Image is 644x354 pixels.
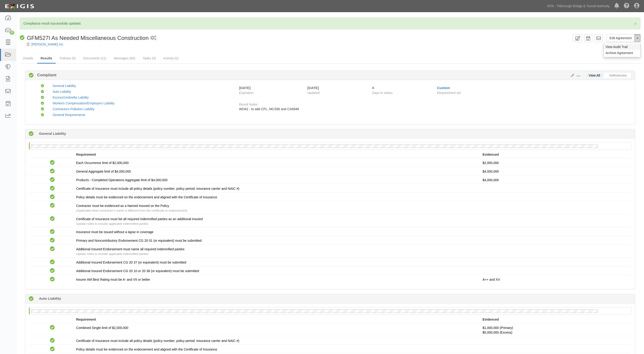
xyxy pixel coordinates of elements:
[41,96,44,99] i: Compliant
[3,2,36,10] img: logo-5460c22ac91f19d4615b14bd174203de0afe785f0fc80cf4dbbc73dc1793850b.png
[50,260,55,265] i: Compliant
[372,91,393,95] span: Days in status
[606,34,635,42] a: Edit Agreement
[482,169,628,174] p: $4,000,000
[482,178,628,182] p: $4,000,000
[76,204,169,208] span: Contractor must be evidenced as a Named Insured on the Policy
[76,222,148,225] span: Update notes to include applicable indemnified parties
[37,54,56,64] a: Results
[76,252,148,256] span: Update notes to include applicable indemnified parties
[606,73,630,78] a: Deficiencies
[76,230,153,234] span: Insurance must be issued without a lapse in coverage
[76,278,150,281] span: Insurer AM Best Rating must be A- and VII or better
[53,113,85,117] a: General Requirements
[76,348,217,351] span: Policy details must be evidenced on the endorsement and aligned with the Certificate of Insurance
[76,247,184,251] span: Additional Insured Endorsement must name all required indemnified parties
[307,91,320,95] span: Updated
[53,101,115,105] a: Workers Compensation/Employers Liability
[239,90,304,95] span: Expiration
[76,153,96,156] strong: Requirement
[585,73,604,78] a: View All
[482,161,628,165] p: $2,000,000
[29,132,34,136] i: Compliant 36 days (since 08/19/2025)
[604,44,640,50] a: View Audit Trail
[50,277,55,282] i: Compliant
[76,261,186,264] span: Additional Insured Endorsement CG 20 37 (or equivalent) must be submitted
[76,269,199,273] span: Additional Insured Endorsement CG 20 10 or 20 38 (or equivalent) must be submitted
[50,169,55,174] i: Compliant
[53,90,71,93] a: Auto Liability
[76,178,168,182] span: Products - Completed Operations Aggregate limit of $4,000,000
[41,102,44,105] i: Compliant
[50,216,55,221] i: Compliant
[23,21,637,26] p: Compliance result successfully updated.
[53,96,89,99] a: Excess/Umbrella Liability
[76,161,129,165] span: Each Occurrence limit of $2,000,000
[50,238,55,243] i: Compliant
[39,131,66,136] b: General Liability
[634,21,637,26] button: Close
[50,195,55,200] i: Compliant
[604,50,640,56] a: Archive Agreement
[139,54,159,63] a: Tasks (0)
[569,74,574,77] a: Edit Results
[76,170,131,173] span: General Aggregate limit of $4,000,000
[10,31,14,35] div: 7
[29,73,34,78] i: Compliant
[41,84,44,88] i: Compliant
[239,107,628,111] div: WO42 - to add CPL, MCS90 and CA9948
[80,54,110,63] a: Documents (21)
[41,108,44,111] i: Compliant
[50,347,55,352] i: Compliant
[239,103,258,106] span: Result Notes
[239,85,251,90] div: [DATE]
[27,35,149,41] span: GFM527I As Needed Miscellaneous Construction
[437,91,461,95] span: Requirement set
[76,195,217,199] span: Policy details must be evidenced on the endorsement and aligned with the Certificate of Insurance
[41,113,44,117] i: Compliant
[34,72,56,78] b: Compliant
[39,296,61,301] b: Auto Liability
[20,54,37,63] a: Details
[76,326,128,330] span: Combined Single limit of $2,000,000
[53,107,95,111] a: Contractors Pollution Liability
[50,177,55,182] i: Compliant
[482,331,512,334] span: Policy #1000585086251 Insurer: Starr Indemnity & Liability Company
[50,268,55,273] i: Compliant
[307,85,365,90] div: [DATE]
[50,247,55,251] i: Compliant
[20,34,149,42] div: GFM527I As Needed Miscellaneous Construction
[437,86,450,90] a: Custom
[76,339,239,343] span: Certificate of Insurance must include all policy details (policy number; policy period; insurance...
[482,153,499,156] strong: Evidenced
[50,229,55,234] i: Compliant
[53,84,76,88] a: General Liability
[50,338,55,343] i: Compliant
[76,239,202,242] span: Primary and Noncontributory Endorsement CG 20 01 (or equivalent) must be submitted
[372,85,434,90] div: Since 09/24/2025
[41,90,44,93] i: Compliant
[20,35,25,40] i: Compliant
[624,3,629,9] i: Help Center - Complianz
[545,1,612,11] a: MTA - Triborough Bridge & Tunnel Authority
[31,42,63,46] a: [PERSON_NAME] Inc
[76,318,96,321] strong: Requirement
[634,21,637,26] span: ×
[50,203,55,208] i: Compliant
[76,209,187,212] span: (Applicable when contractor’s name is different from the certificate or endorsement)
[29,296,34,301] i: Compliant 22 days (since 09/02/2025)
[76,217,203,221] span: Certificate of Insurance must list all required indemnified parties as an additional insured
[50,186,55,191] i: Compliant
[110,54,139,63] a: Messages (83)
[482,318,499,321] strong: Evidenced
[482,325,628,335] p: $1,000,000 (Primary)
[160,54,182,63] a: Activity (0)
[50,160,55,165] i: Compliant
[56,54,79,63] a: Policies (5)
[150,36,156,41] i: 1 scheduled workflow
[76,187,239,190] span: Certificate of Insurance must include all policy details (policy number; policy period; insurance...
[482,277,628,282] p: A++ and XV
[50,325,55,330] i: Compliant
